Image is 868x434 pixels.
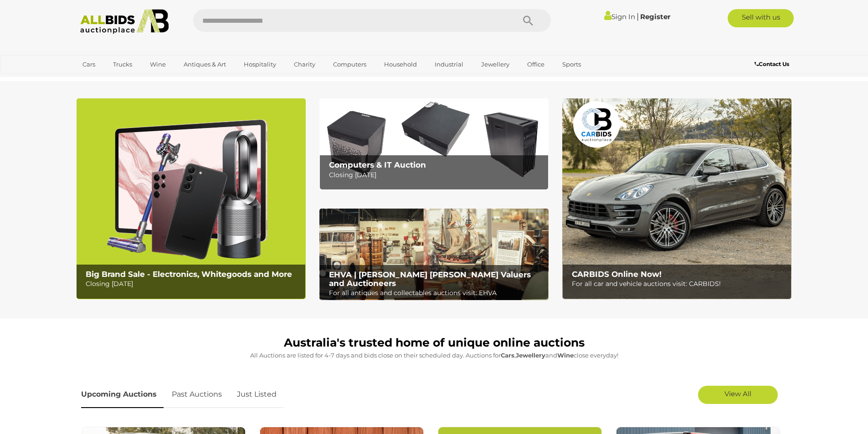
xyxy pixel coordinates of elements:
[521,57,550,72] a: Office
[319,98,549,190] img: Computers & IT Auction
[75,9,174,34] img: Allbids.com.au
[81,337,787,349] h1: Australia's trusted home of unique online auctions
[107,57,138,72] a: Trucks
[572,270,662,279] b: CARBIDS Online Now!
[604,12,635,21] a: Sign In
[378,57,423,72] a: Household
[238,57,282,72] a: Hospitality
[165,381,229,408] a: Past Auctions
[501,352,514,359] strong: Cars
[329,287,544,299] p: For all antiques and collectables auctions visit: EHVA
[516,352,545,359] strong: Jewellery
[86,270,292,279] b: Big Brand Sale - Electronics, Whitegoods and More
[637,11,639,21] span: |
[144,57,172,72] a: Wine
[288,57,321,72] a: Charity
[230,381,283,408] a: Just Listed
[319,209,549,301] a: EHVA | Evans Hastings Valuers and Auctioneers EHVA | [PERSON_NAME] [PERSON_NAME] Valuers and Auct...
[77,72,153,87] a: [GEOGRAPHIC_DATA]
[81,350,787,361] p: All Auctions are listed for 4-7 days and bids close on their scheduled day. Auctions for , and cl...
[556,57,587,72] a: Sports
[755,59,791,69] a: Contact Us
[329,160,426,169] b: Computers & IT Auction
[562,98,791,299] a: CARBIDS Online Now! CARBIDS Online Now! For all car and vehicle auctions visit: CARBIDS!
[429,57,469,72] a: Industrial
[505,9,551,32] button: Search
[475,57,515,72] a: Jewellery
[728,9,794,27] a: Sell with us
[640,12,670,21] a: Register
[572,278,786,290] p: For all car and vehicle auctions visit: CARBIDS!
[329,169,544,181] p: Closing [DATE]
[562,98,791,299] img: CARBIDS Online Now!
[77,98,306,299] img: Big Brand Sale - Electronics, Whitegoods and More
[329,270,531,288] b: EHVA | [PERSON_NAME] [PERSON_NAME] Valuers and Auctioneers
[178,57,232,72] a: Antiques & Art
[81,381,164,408] a: Upcoming Auctions
[698,386,778,404] a: View All
[77,98,306,299] a: Big Brand Sale - Electronics, Whitegoods and More Big Brand Sale - Electronics, Whitegoods and Mo...
[724,389,751,398] span: View All
[557,352,574,359] strong: Wine
[319,98,549,190] a: Computers & IT Auction Computers & IT Auction Closing [DATE]
[319,209,549,301] img: EHVA | Evans Hastings Valuers and Auctioneers
[77,57,101,72] a: Cars
[86,278,300,290] p: Closing [DATE]
[755,61,789,67] b: Contact Us
[327,57,372,72] a: Computers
